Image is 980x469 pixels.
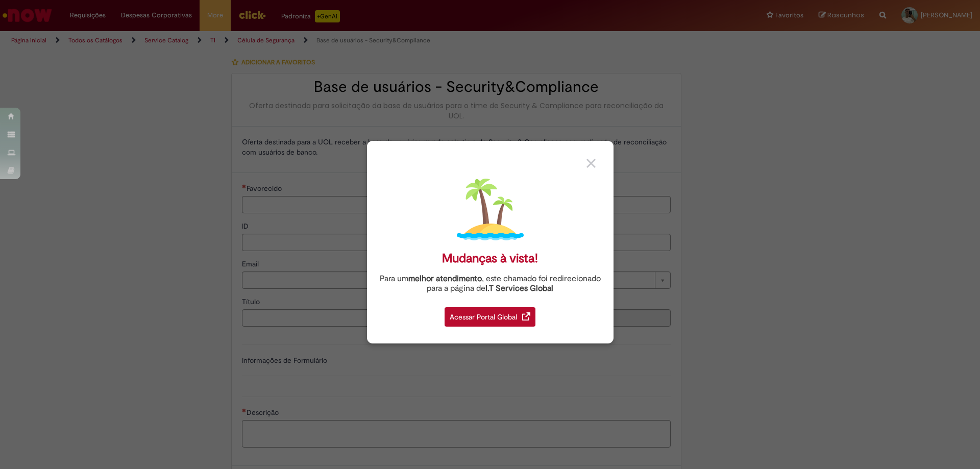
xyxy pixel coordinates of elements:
[408,274,482,284] strong: melhor atendimento
[457,176,524,243] img: island.png
[375,274,606,293] div: Para um , este chamado foi redirecionado para a página de
[485,278,553,293] a: I.T Services Global
[442,251,538,266] div: Mudanças à vista!
[445,307,535,327] div: Acessar Portal Global
[522,312,530,320] img: redirect_link.png
[445,302,535,327] a: Acessar Portal Global
[586,159,596,168] img: close_button_grey.png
